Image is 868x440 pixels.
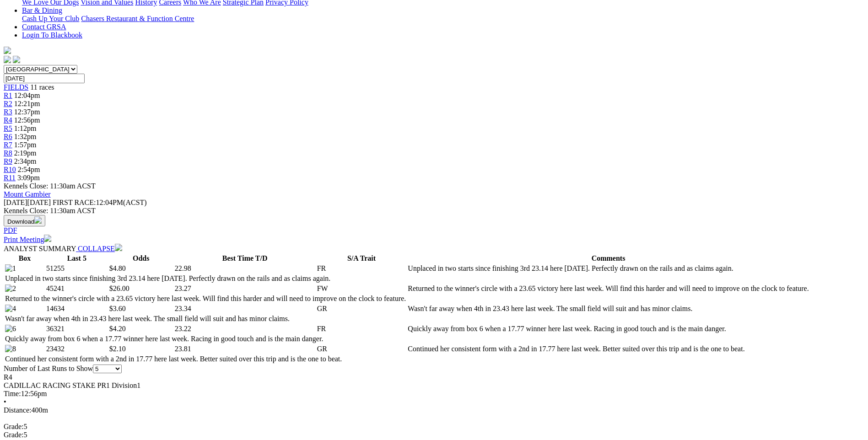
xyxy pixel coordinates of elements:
[44,235,51,242] img: printer.svg
[14,124,37,132] span: 1:12pm
[317,264,407,273] td: FR
[17,174,40,182] span: 3:09pm
[4,398,6,406] span: •
[317,254,407,263] th: S/A Trait
[4,423,864,431] div: 5
[174,284,316,293] td: 23.27
[407,264,809,273] td: Unplaced in two starts since finishing 3rd 23.14 here [DATE]. Perfectly drawn on the rails and as...
[4,190,51,198] a: Mount Gambier
[4,157,12,165] a: R9
[4,381,864,390] div: CADILLAC RACING STAKE PR1 Division1
[4,108,12,116] a: R3
[4,226,864,235] div: Download
[5,325,16,333] img: 6
[14,100,40,107] span: 12:21pm
[407,284,809,293] td: Returned to the winner's circle with a 23.65 victory here last week. Will find this harder and wi...
[4,116,12,124] a: R4
[4,226,17,234] a: PDF
[317,344,407,354] td: GR
[109,284,129,292] span: $26.00
[4,47,11,54] img: logo-grsa-white.png
[4,149,12,157] a: R8
[4,423,24,430] span: Grade:
[407,254,809,263] th: Comments
[4,244,864,253] div: ANALYST SUMMARY
[76,245,122,252] a: COLLAPSE
[53,199,147,206] span: 12:04PM(ACST)
[34,216,42,224] img: download.svg
[22,15,864,23] div: Bar & Dining
[4,390,21,397] span: Time:
[174,304,316,313] td: 23.34
[4,406,31,414] span: Distance:
[4,124,12,132] a: R5
[4,215,45,226] button: Download
[5,274,406,283] td: Unplaced in two starts since finishing 3rd 23.14 here [DATE]. Perfectly drawn on the rails and as...
[4,100,12,107] span: R2
[4,199,27,206] span: [DATE]
[4,199,51,206] span: [DATE]
[5,334,406,343] td: Quickly away from box 6 when a 17.77 winner here last week. Racing in good touch and is the main ...
[5,354,406,364] td: Continued her consistent form with a 2nd in 17.77 here last week. Better suited over this trip an...
[4,182,96,190] span: Kennels Close: 11:30am ACST
[4,390,864,398] div: 12:56pm
[14,141,37,149] span: 1:57pm
[30,83,54,91] span: 11 races
[5,264,16,273] img: 1
[5,284,16,293] img: 2
[109,345,126,353] span: $2.10
[5,314,406,323] td: Wasn't far away when 4th in 23.43 here last week. The small field will suit and has minor claims.
[4,365,864,373] div: Number of Last Runs to Show
[317,284,407,293] td: FW
[78,245,115,252] span: COLLAPSE
[4,83,28,91] span: FIELDS
[407,344,809,354] td: Continued her consistent form with a 2nd in 17.77 here last week. Better suited over this trip an...
[46,254,108,263] th: Last 5
[22,15,79,22] a: Cash Up Your Club
[4,431,24,439] span: Grade:
[5,345,16,353] img: 8
[109,254,173,263] th: Odds
[18,166,40,173] span: 2:54pm
[4,174,16,182] span: R11
[4,133,12,140] a: R6
[22,6,62,14] a: Bar & Dining
[4,141,12,149] a: R7
[109,305,126,312] span: $3.60
[22,31,82,39] a: Login To Blackbook
[5,294,406,303] td: Returned to the winner's circle with a 23.65 victory here last week. Will find this harder and wi...
[14,116,40,124] span: 12:56pm
[81,15,194,22] a: Chasers Restaurant & Function Centre
[4,236,51,243] a: Print Meeting
[174,264,316,273] td: 22.98
[407,304,809,313] td: Wasn't far away when 4th in 23.43 here last week. The small field will suit and has minor claims.
[4,91,12,99] a: R1
[174,254,316,263] th: Best Time T/D
[4,431,864,439] div: 5
[14,157,37,165] span: 2:34pm
[14,149,37,157] span: 2:19pm
[109,264,126,272] span: $4.80
[4,166,16,173] a: R10
[46,264,108,273] td: 51255
[317,304,407,313] td: GR
[46,284,108,293] td: 45241
[53,199,96,206] span: FIRST RACE:
[14,133,37,140] span: 1:32pm
[46,344,108,354] td: 23432
[22,23,66,31] a: Contact GRSA
[4,74,85,83] input: Select date
[174,344,316,354] td: 23.81
[115,244,122,251] img: chevron-down-white.svg
[4,373,12,381] span: R4
[317,324,407,333] td: FR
